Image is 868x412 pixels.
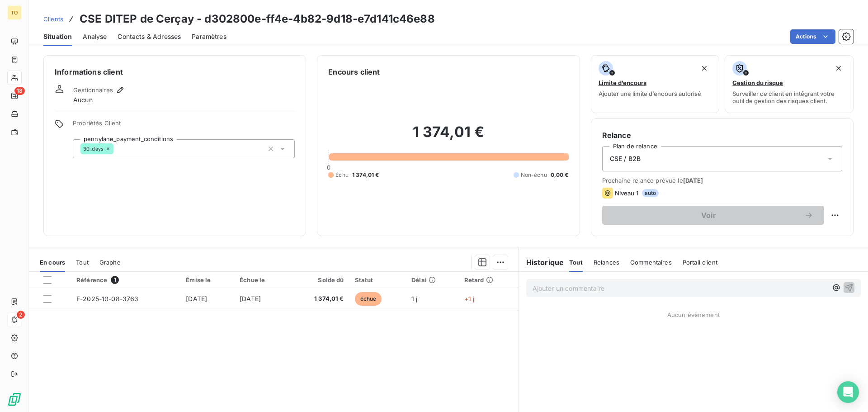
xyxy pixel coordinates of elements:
button: Voir [602,206,824,225]
span: Portail client [683,259,717,266]
span: 1 [111,276,119,284]
h6: Encours client [328,66,380,77]
span: Échu [335,171,349,179]
button: Gestion du risqueSurveiller ce client en intégrant votre outil de gestion des risques client. [725,55,854,113]
span: 0,00 € [551,171,569,179]
span: 1 j [411,295,417,303]
button: Actions [790,29,835,44]
h3: CSE DITEP de Cerçay - d302800e-ff4e-4b82-9d18-e7d141c46e88 [80,11,435,27]
span: Situation [43,32,72,41]
span: [DATE] [683,177,703,184]
div: TO [7,5,22,20]
span: Gestion du risque [732,79,783,86]
button: Limite d’encoursAjouter une limite d’encours autorisé [591,55,720,113]
span: Limite d’encours [599,79,646,86]
span: 0 [327,164,330,171]
span: Graphe [99,259,121,266]
span: Analyse [83,32,107,41]
div: Délai [411,276,453,284]
div: Open Intercom Messenger [837,381,859,403]
span: Niveau 1 [615,189,638,197]
input: Ajouter une valeur [113,145,121,153]
div: Échue le [240,276,283,284]
span: Contacts & Adresses [118,32,181,41]
span: Tout [76,259,89,266]
span: Surveiller ce client en intégrant votre outil de gestion des risques client. [732,90,846,104]
span: [DATE] [186,295,207,303]
span: Prochaine relance prévue le [602,177,842,184]
img: Logo LeanPay [7,392,22,407]
span: Commentaires [630,259,672,266]
span: Aucun évènement [667,311,720,318]
span: +1 j [464,295,475,303]
h6: Historique [519,257,564,268]
div: Statut [355,276,401,284]
span: Clients [43,15,63,23]
span: Non-échu [521,171,547,179]
span: F-2025-10-08-3763 [76,295,139,303]
span: Tout [569,259,583,266]
span: 30_days [83,146,104,152]
div: Référence [76,276,175,284]
h2: 1 374,01 € [328,123,568,150]
span: En cours [40,259,65,266]
h6: Informations client [55,66,295,77]
span: [DATE] [240,295,261,303]
span: Gestionnaires [73,86,113,94]
span: Paramètres [192,32,226,41]
div: Solde dû [294,276,344,284]
span: Aucun [73,95,93,104]
span: 1 374,01 € [352,171,379,179]
div: Retard [464,276,513,284]
span: 1 374,01 € [294,294,344,303]
span: Voir [613,212,804,219]
span: Ajouter une limite d’encours autorisé [599,90,701,97]
span: auto [642,189,659,197]
span: Propriétés Client [73,119,295,132]
span: échue [355,292,382,306]
span: 2 [17,311,25,319]
span: Relances [594,259,619,266]
span: CSE / B2B [610,154,641,163]
span: 18 [14,87,25,95]
h6: Relance [602,130,842,141]
a: Clients [43,14,63,24]
div: Émise le [186,276,229,284]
